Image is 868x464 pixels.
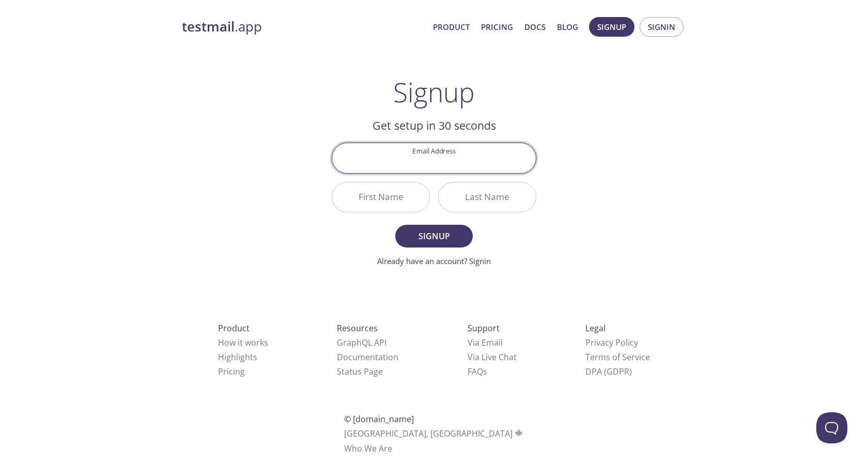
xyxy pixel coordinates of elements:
[589,17,634,37] button: Signup
[218,366,245,377] a: Pricing
[468,351,517,363] a: Via Live Chat
[344,428,524,439] span: [GEOGRAPHIC_DATA], [GEOGRAPHIC_DATA]
[585,366,632,377] a: DPA (GDPR)
[468,322,500,334] span: Support
[433,20,470,34] a: Product
[585,351,650,363] a: Terms of Service
[597,20,626,34] span: Signup
[481,20,513,34] a: Pricing
[344,443,392,454] a: Who We Are
[640,17,684,37] button: Signin
[182,18,235,36] strong: testmail
[182,18,425,36] a: testmail.app
[332,117,536,134] h2: Get setup in 30 seconds
[337,351,398,363] a: Documentation
[407,229,461,243] span: Signup
[337,337,386,348] a: GraphQL API
[585,322,606,334] span: Legal
[377,256,491,266] a: Already have an account? Signin
[395,225,473,248] button: Signup
[218,351,257,363] a: Highlights
[337,322,378,334] span: Resources
[816,412,847,443] iframe: Help Scout Beacon - Open
[557,20,578,34] a: Blog
[218,337,268,348] a: How it works
[648,20,675,34] span: Signin
[483,366,487,377] span: s
[524,20,546,34] a: Docs
[468,337,503,348] a: Via Email
[218,322,250,334] span: Product
[468,366,487,377] a: FAQ
[585,337,638,348] a: Privacy Policy
[344,413,414,425] span: © [DOMAIN_NAME]
[337,366,383,377] a: Status Page
[393,76,475,107] h1: Signup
